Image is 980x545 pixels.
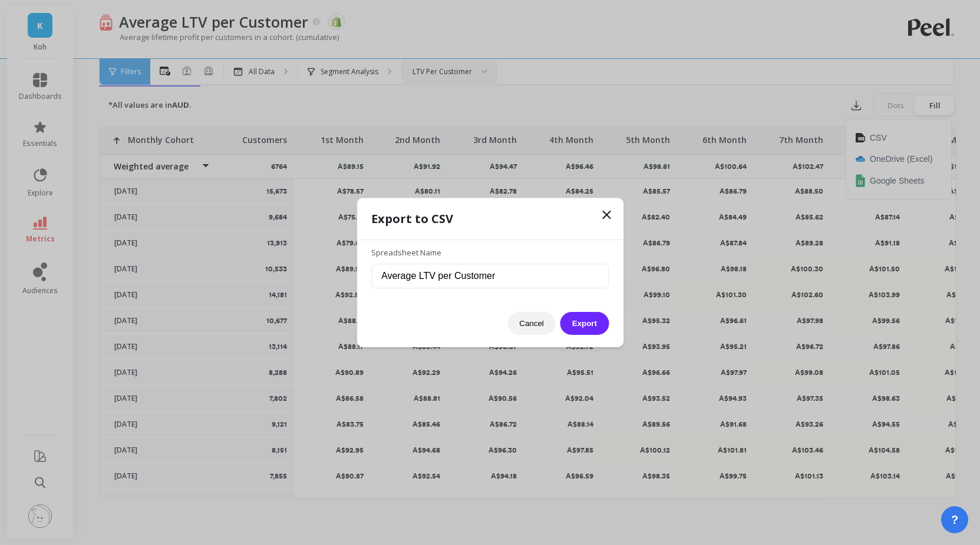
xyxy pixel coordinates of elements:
[951,511,958,528] span: ?
[941,506,968,533] button: ?
[371,210,609,228] h1: Export to CSV
[371,247,609,259] label: Spreadsheet Name
[371,264,609,288] input: e.g. Average LTV per Customer
[560,312,609,335] button: Export
[507,312,556,335] button: Cancel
